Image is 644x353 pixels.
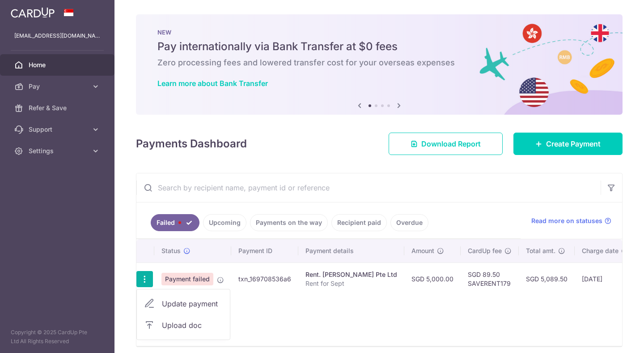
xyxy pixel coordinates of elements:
span: Settings [29,146,88,155]
span: Create Payment [546,138,601,149]
a: Payments on the way [250,214,328,231]
th: Payment ID [231,239,298,263]
td: txn_169708536a6 [231,263,298,295]
a: Read more on statuses [531,216,611,225]
th: Payment details [298,239,404,263]
span: Read more on statuses [531,216,602,225]
img: CardUp [11,7,55,18]
td: SGD 89.50 SAVERENT179 [461,263,519,295]
span: Charge date [582,246,619,255]
span: Refer & Save [29,103,88,112]
input: Search by recipient name, payment id or reference [136,173,601,202]
span: Amount [411,246,434,255]
a: Overdue [390,214,428,231]
a: Download Report [389,133,503,155]
a: Failed [151,214,199,231]
h5: Pay internationally via Bank Transfer at $0 fees [157,39,601,54]
a: Learn more about Bank Transfer [157,79,268,88]
span: Status [161,246,181,255]
span: Payment failed [161,273,213,285]
span: Home [29,60,88,69]
img: Bank transfer banner [136,14,623,115]
span: Download Report [421,138,481,149]
td: SGD 5,089.50 [519,263,575,295]
p: NEW [157,29,601,36]
p: [EMAIL_ADDRESS][DOMAIN_NAME] [14,31,100,40]
span: Support [29,125,88,134]
h4: Payments Dashboard [136,136,247,152]
h6: Zero processing fees and lowered transfer cost for your overseas expenses [157,57,601,68]
td: SGD 5,000.00 [404,263,461,295]
span: Total amt. [526,246,555,255]
p: Rent for Sept [305,279,397,288]
span: Pay [29,82,88,91]
span: CardUp fee [468,246,502,255]
td: [DATE] [575,263,636,295]
a: Recipient paid [331,214,387,231]
a: Upcoming [203,214,246,231]
div: Rent. [PERSON_NAME] Pte Ltd [305,270,397,279]
a: Create Payment [513,133,623,155]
